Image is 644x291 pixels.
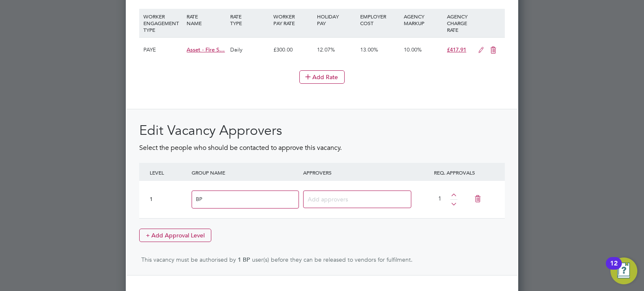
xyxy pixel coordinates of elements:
span: user(s) before they can be released to vendors for fulfilment. [252,256,413,263]
strong: 1 BP [238,256,250,263]
div: WORKER ENGAGEMENT TYPE [141,9,184,37]
div: GROUP NAME [190,163,301,182]
div: HOLIDAY PAY [315,9,358,31]
span: 10.00% [404,46,422,53]
h2: Edit Vacancy Approvers [139,122,505,139]
button: Add Rate [299,70,345,84]
span: Asset - Fire S… [187,46,225,53]
div: PAYE [141,38,184,62]
span: This vacancy must be authorised by [141,256,236,263]
div: APPROVERS [301,163,413,182]
div: RATE TYPE [228,9,271,31]
div: 1 [150,196,187,203]
span: 13.00% [360,46,378,53]
div: Daily [228,38,271,62]
button: Open Resource Center, 12 new notifications [610,258,637,284]
div: 12 [610,263,618,274]
input: Add approvers [308,193,400,204]
div: LEVEL [148,163,190,182]
div: REQ. APPROVALS [413,163,496,182]
div: RATE NAME [184,9,228,31]
span: £417.91 [447,46,466,53]
div: AGENCY MARKUP [402,9,445,31]
div: WORKER PAY RATE [271,9,314,31]
div: AGENCY CHARGE RATE [445,9,474,37]
div: £300.00 [271,38,314,62]
button: + Add Approval Level [139,229,211,242]
div: EMPLOYER COST [358,9,401,31]
span: 12.07% [317,46,335,53]
span: Select the people who should be contacted to approve this vacancy. [139,144,342,152]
